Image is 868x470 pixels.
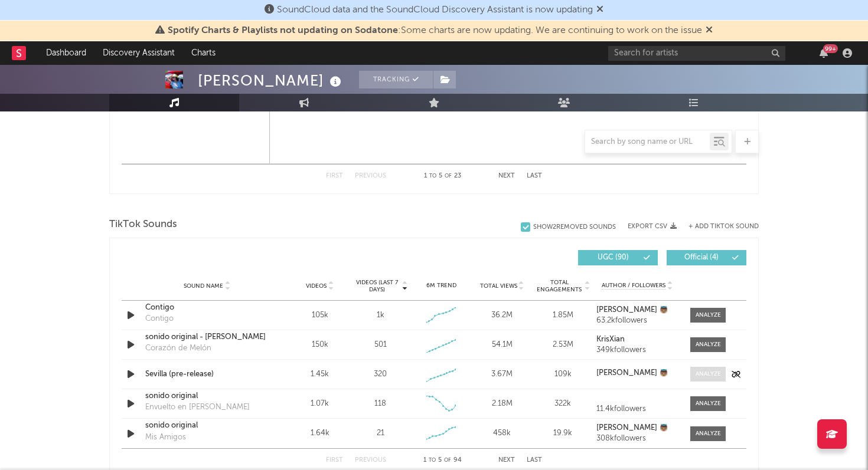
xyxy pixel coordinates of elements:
[536,428,590,439] div: 19.9k
[109,218,177,232] span: TikTok Sounds
[586,254,640,261] span: UGC ( 90 )
[596,5,603,15] span: Dismiss
[355,173,386,179] button: Previous
[445,173,452,179] span: of
[533,224,616,231] div: Show 2 Removed Sounds
[292,398,347,410] div: 1.07k
[429,173,436,179] span: to
[377,428,384,439] div: 21
[596,346,678,354] div: 349k followers
[596,369,668,377] strong: [PERSON_NAME] 👼🏽
[145,402,250,413] div: Envuelto en [PERSON_NAME]
[145,420,269,432] a: sonido original
[377,310,384,321] div: 1k
[94,41,183,65] a: Discovery Assistant
[578,250,658,265] button: UGC(90)
[410,169,475,183] div: 1 5 23
[585,137,710,147] input: Search by song name or URL
[596,306,668,314] strong: [PERSON_NAME] 👼🏽
[536,398,590,410] div: 322k
[168,26,702,35] span: : Some charts are now updating. We are continuing to work on the issue
[596,369,678,377] a: [PERSON_NAME] 👼🏽
[667,250,746,265] button: Official(4)
[596,435,678,443] div: 308k followers
[374,369,387,380] div: 320
[677,224,759,230] button: + Add TikTok Sound
[475,398,530,410] div: 2.18M
[527,457,542,464] button: Last
[198,71,344,90] div: [PERSON_NAME]
[414,281,469,290] div: 6M Trend
[596,306,678,314] a: [PERSON_NAME] 👼🏽
[38,41,94,65] a: Dashboard
[145,313,174,325] div: Contigo
[820,48,828,58] button: 99+
[596,405,678,413] div: 11.4k followers
[674,254,729,261] span: Official ( 4 )
[444,458,451,463] span: of
[145,343,211,354] div: Corazón de Melón
[480,282,517,290] span: Total Views
[292,369,347,380] div: 1.45k
[292,339,347,351] div: 150k
[145,302,269,314] a: Contigo
[145,369,269,380] a: Sevilla (pre-release)
[475,428,530,439] div: 458k
[326,457,343,464] button: First
[536,369,590,380] div: 109k
[527,173,542,179] button: Last
[306,282,327,290] span: Videos
[359,71,433,88] button: Tracking
[596,317,678,325] div: 63.2k followers
[596,424,678,432] a: [PERSON_NAME] 👼🏽
[706,26,713,35] span: Dismiss
[292,310,347,321] div: 105k
[596,336,625,343] strong: KrisXian
[429,458,436,463] span: to
[475,339,530,351] div: 54.1M
[688,224,759,230] button: + Add TikTok Sound
[596,424,668,432] strong: [PERSON_NAME] 👼🏽
[410,453,475,468] div: 1 5 94
[355,457,386,464] button: Previous
[602,282,665,290] span: Author / Followers
[475,310,530,321] div: 36.2M
[183,41,224,65] a: Charts
[536,310,590,321] div: 1.85M
[374,398,386,410] div: 118
[823,44,838,53] div: 99 +
[498,173,515,179] button: Next
[184,282,223,290] span: Sound Name
[353,279,401,293] span: Videos (last 7 days)
[596,336,678,344] a: KrisXian
[145,432,186,443] div: Mis Amigos
[145,331,269,343] a: sonido original - [PERSON_NAME]
[498,457,515,464] button: Next
[292,428,347,439] div: 1.64k
[536,339,590,351] div: 2.53M
[608,46,785,61] input: Search for artists
[628,223,677,230] button: Export CSV
[536,279,583,293] span: Total Engagements
[168,26,398,35] span: Spotify Charts & Playlists not updating on Sodatone
[277,5,593,15] span: SoundCloud data and the SoundCloud Discovery Assistant is now updating
[326,173,343,179] button: First
[374,339,387,351] div: 501
[145,390,269,402] a: sonido original
[475,369,530,380] div: 3.67M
